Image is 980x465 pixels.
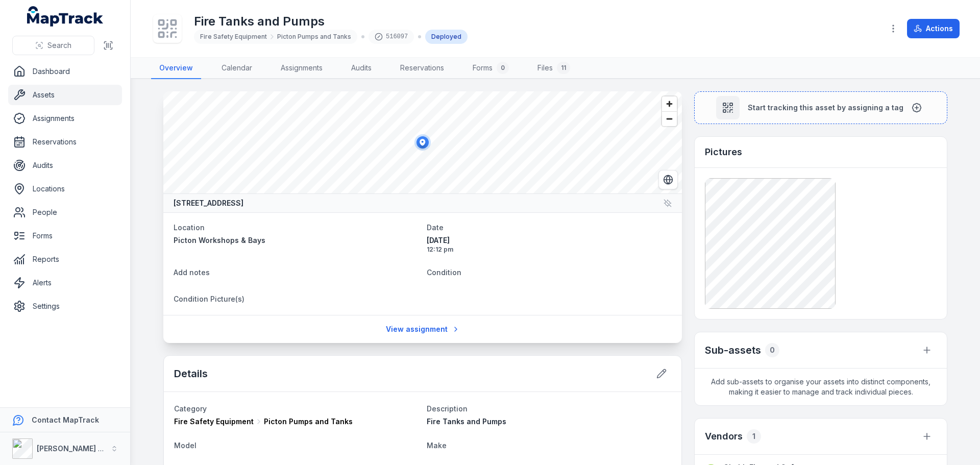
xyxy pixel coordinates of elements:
[37,444,119,453] strong: [PERSON_NAME] & Son
[163,91,682,193] canvas: Map
[427,268,461,277] span: Condition
[427,417,506,426] span: Fire Tanks and Pumps
[694,91,947,124] button: Start tracking this asset by assigning a tag
[273,58,331,79] a: Assignments
[174,441,197,450] span: Model
[8,202,122,223] a: People
[427,235,672,254] time: 20/05/2025, 12:12:02 pm
[277,33,351,41] span: Picton Pumps and Tanks
[427,223,444,232] span: Date
[427,235,672,246] span: [DATE]
[662,96,677,111] button: Zoom in
[174,404,207,413] span: Category
[343,58,380,79] a: Audits
[12,36,94,55] button: Search
[174,235,419,246] a: Picton Workshops & Bays
[464,58,517,79] a: Forms0
[8,273,122,293] a: Alerts
[151,58,201,79] a: Overview
[8,108,122,129] a: Assignments
[8,155,122,176] a: Audits
[392,58,452,79] a: Reservations
[369,30,414,44] div: 516097
[695,369,947,405] span: Add sub-assets to organise your assets into distinct components, making it easier to manage and t...
[427,441,447,450] span: Make
[8,226,122,246] a: Forms
[27,6,104,27] a: MapTrack
[174,295,244,303] span: Condition Picture(s)
[174,223,205,232] span: Location
[174,417,254,427] span: Fire Safety Equipment
[425,30,468,44] div: Deployed
[8,296,122,316] a: Settings
[427,404,468,413] span: Description
[529,58,578,79] a: Files11
[497,62,509,74] div: 0
[8,61,122,82] a: Dashboard
[8,249,122,270] a: Reports
[747,429,761,444] div: 1
[658,170,678,189] button: Switch to Satellite View
[174,268,210,277] span: Add notes
[907,19,960,38] button: Actions
[264,417,353,427] span: Picton Pumps and Tanks
[213,58,260,79] a: Calendar
[47,40,71,51] span: Search
[174,366,208,381] h2: Details
[200,33,267,41] span: Fire Safety Equipment
[174,236,265,244] span: Picton Workshops & Bays
[427,246,672,254] span: 12:12 pm
[765,343,779,357] div: 0
[174,198,243,208] strong: [STREET_ADDRESS]
[32,415,99,424] strong: Contact MapTrack
[748,103,903,113] span: Start tracking this asset by assigning a tag
[194,13,468,30] h1: Fire Tanks and Pumps
[8,85,122,105] a: Assets
[705,145,742,159] h3: Pictures
[8,132,122,152] a: Reservations
[8,179,122,199] a: Locations
[705,429,743,444] h3: Vendors
[705,343,761,357] h2: Sub-assets
[379,320,467,339] a: View assignment
[557,62,570,74] div: 11
[662,111,677,126] button: Zoom out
